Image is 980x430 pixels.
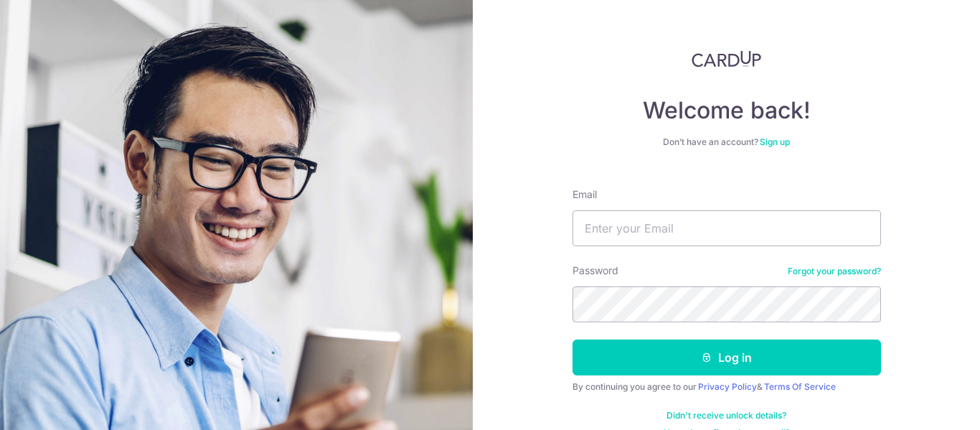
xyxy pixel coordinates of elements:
[573,136,881,148] div: Don’t have an account?
[573,263,618,278] label: Password
[698,381,757,392] a: Privacy Policy
[666,410,786,421] a: Didn't receive unlock details?
[573,96,881,125] h4: Welcome back!
[764,381,836,392] a: Terms Of Service
[692,50,762,67] img: CardUp Logo
[788,266,881,277] a: Forgot your password?
[573,187,597,202] label: Email
[573,340,881,375] button: Log in
[573,210,881,246] input: Enter your Email
[760,136,790,147] a: Sign up
[573,381,881,393] div: By continuing you agree to our &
